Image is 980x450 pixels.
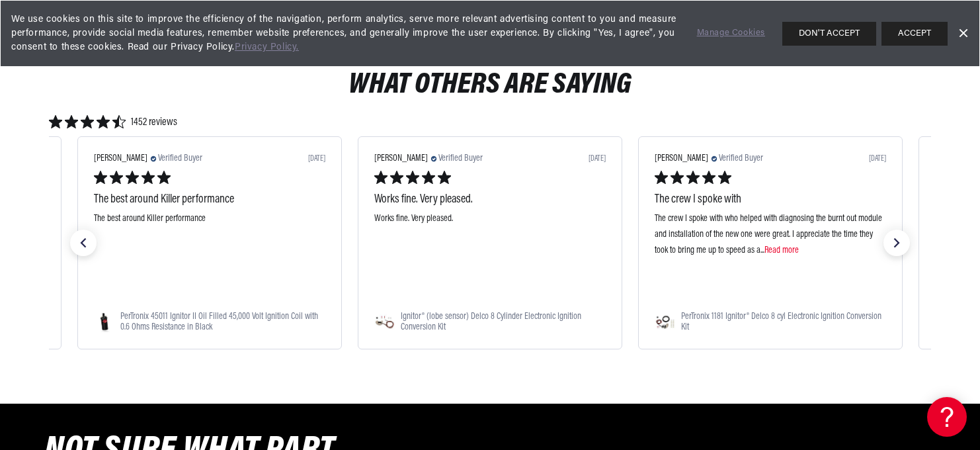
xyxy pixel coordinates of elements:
[638,136,903,349] div: slide 2 out of 7
[438,153,483,164] span: Verified Buyer
[374,312,606,333] div: Navigate to Ignitor® (lobe sensor) Delco 8 Cylinder Electronic Ignition Conversion Kit
[374,312,395,333] img: https://cdn-yotpo-images-production.yotpo.com/Product/407422656/341959972/square.jpg?1662485377
[374,211,606,304] div: Works fine. Very pleased.
[77,136,342,349] div: slide 7 out of 7
[348,72,632,99] h2: What Others Are Saying
[953,24,973,44] a: Dismiss Banner
[401,312,606,333] span: Ignitor® (lobe sensor) Delco 8 Cylinder Electronic Ignition Conversion Kit
[94,312,325,333] div: Navigate to PerTronix 45011 Ignitor II Oil Filled 45,000 Volt Ignition Coil with 0.6 Ohms Resista...
[719,153,763,164] span: Verified Buyer
[358,136,622,349] div: slide 1 out of 7
[374,192,606,208] div: Works fine. Very pleased.
[869,155,886,163] div: [DATE]
[70,230,97,256] div: previous slide
[49,114,177,131] div: 4.6852617 star rating
[883,230,910,256] div: next slide
[235,42,299,52] a: Privacy Policy.
[655,312,886,333] div: Navigate to PerTronix 1181 Ignitor® Delco 8 cyl Electronic Ignition Conversion Kit
[881,22,948,46] button: ACCEPT
[655,153,708,164] span: [PERSON_NAME]
[120,312,325,333] span: PerTronix 45011 Ignitor II Oil Filled 45,000 Volt Ignition Coil with 0.6 Ohms Resistance in Black
[49,136,931,349] div: carousel with 7 slides
[94,153,147,164] span: [PERSON_NAME]
[681,312,886,333] span: PerTronix 1181 Ignitor® Delco 8 cyl Electronic Ignition Conversion Kit
[131,114,177,131] span: 1452 reviews
[158,153,202,164] span: Verified Buyer
[94,192,325,208] div: The best around Killer performance
[697,26,765,40] a: Manage Cookies
[655,192,886,208] div: The crew I spoke with
[764,246,799,255] span: Read more
[655,312,676,333] img: https://cdn-yotpo-images-production.yotpo.com/Product/407424145/341960411/square.jpg?1662485418
[374,153,428,164] span: [PERSON_NAME]
[308,155,325,163] div: [DATE]
[94,312,115,333] img: https://cdn-yotpo-images-production.yotpo.com/Product/407423832/341959724/square.jpg?1756415253
[94,211,325,304] div: The best around Killer performance
[589,155,606,163] div: [DATE]
[11,13,678,54] span: We use cookies on this site to improve the efficiency of the navigation, perform analytics, serve...
[655,211,886,304] div: The crew I spoke with who helped with diagnosing the burnt out module and installation of the new...
[782,22,876,46] button: DON'T ACCEPT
